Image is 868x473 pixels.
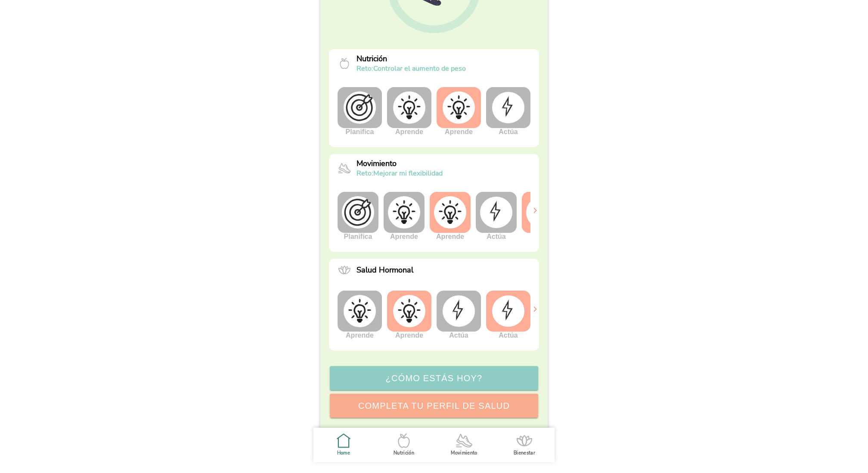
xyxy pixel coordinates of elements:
[356,169,373,178] span: reto:
[476,192,517,241] div: Actúa
[437,291,481,339] div: Actúa
[337,450,350,456] ion-label: Home
[514,450,535,456] ion-label: Bienestar
[387,87,431,136] div: Aprende
[330,394,538,418] ion-button: Completa tu perfil de salud
[522,192,563,241] div: Actúa
[356,158,443,169] p: Movimiento
[356,169,443,178] p: Mejorar mi flexibilidad
[338,291,382,339] div: Aprende
[387,291,431,339] div: Aprende
[356,53,466,64] p: Nutrición
[486,87,530,136] div: Actúa
[356,64,373,73] span: reto:
[356,265,413,275] p: Salud Hormonal
[338,87,382,136] div: Planifica
[394,450,414,456] ion-label: Nutrición
[330,366,538,390] ion-button: ¿Cómo estás hoy?
[486,291,530,339] div: Actúa
[338,192,378,241] div: Planifica
[356,64,466,73] p: Controlar el aumento de peso
[384,192,425,241] div: Aprende
[451,450,477,456] ion-label: Movimiento
[430,192,471,241] div: Aprende
[437,87,481,136] div: Aprende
